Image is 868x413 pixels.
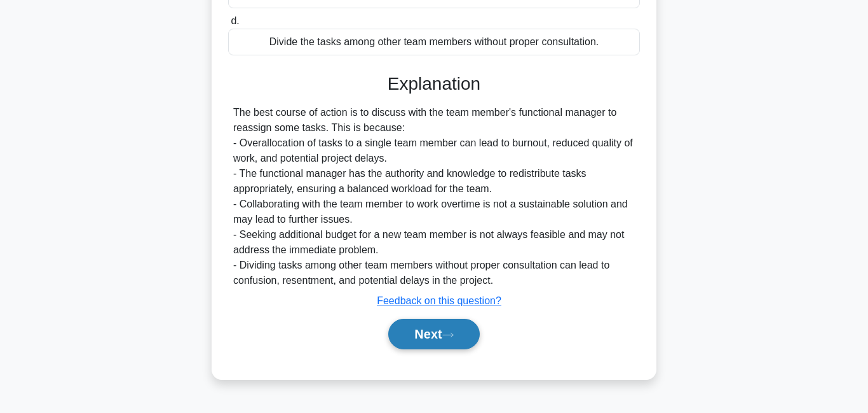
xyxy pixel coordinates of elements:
button: Next [388,319,479,349]
a: Feedback on this question? [377,295,501,306]
div: The best course of action is to discuss with the team member's functional manager to reassign som... [233,105,635,288]
div: Divide the tasks among other team members without proper consultation. [228,29,640,55]
span: d. [231,15,239,26]
h3: Explanation [236,73,632,95]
